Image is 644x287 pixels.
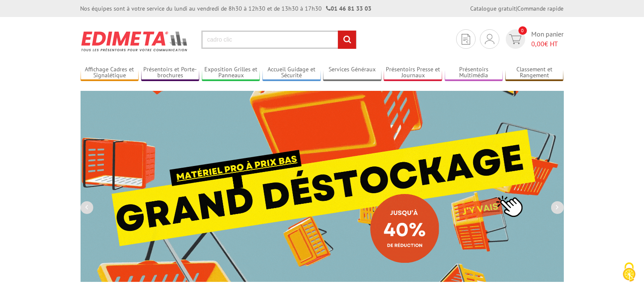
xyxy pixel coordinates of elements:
a: Présentoirs Multimédia [445,66,503,80]
span: 0,00 [532,39,545,48]
a: Services Généraux [323,66,382,80]
a: Présentoirs Presse et Journaux [384,66,442,80]
img: devis rapide [462,34,470,45]
a: devis rapide 0 Mon panier 0,00€ HT [504,29,564,49]
a: Affichage Cadres et Signalétique [81,66,139,80]
a: Exposition Grilles et Panneaux [202,66,260,80]
a: Commande rapide [518,5,564,12]
div: | [471,4,564,13]
span: 0 [519,26,527,35]
a: Accueil Guidage et Sécurité [262,66,321,80]
img: devis rapide [485,34,494,44]
img: Cookies (fenêtre modale) [619,262,640,283]
div: Nos équipes sont à votre service du lundi au vendredi de 8h30 à 12h30 et de 13h30 à 17h30 [81,4,372,13]
input: rechercher [338,31,356,49]
img: devis rapide [509,34,521,44]
button: Cookies (fenêtre modale) [614,258,644,287]
strong: 01 46 81 33 03 [326,5,372,12]
a: Catalogue gratuit [471,5,516,12]
span: € HT [532,39,564,49]
input: Rechercher un produit ou une référence... [201,31,357,49]
a: Classement et Rangement [505,66,564,80]
img: Présentoir, panneau, stand - Edimeta - PLV, affichage, mobilier bureau, entreprise [81,25,189,57]
a: Présentoirs et Porte-brochures [141,66,200,80]
span: Mon panier [532,29,564,49]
